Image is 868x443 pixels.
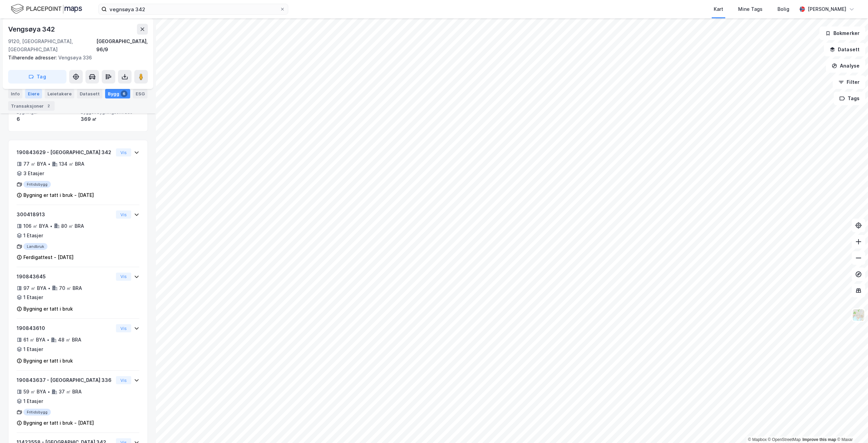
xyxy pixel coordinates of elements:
button: Datasett [824,43,865,56]
div: 48 ㎡ BRA [58,336,81,344]
div: Kontrollprogram for chat [834,410,868,443]
div: Transaksjoner [8,101,55,111]
div: 3 Etasjer [23,169,44,178]
iframe: Chat Widget [834,410,868,443]
div: 1 Etasjer [23,345,43,353]
div: • [47,389,50,394]
div: Bygning er tatt i bruk - [DATE] [23,419,94,427]
div: 190843637 - [GEOGRAPHIC_DATA] 336 [17,376,113,384]
div: 6 [121,90,127,97]
button: Tags [834,92,865,105]
button: Analyse [826,59,865,73]
div: Bygning er tatt i bruk [23,305,73,313]
div: 190843629 - [GEOGRAPHIC_DATA] 342 [17,148,113,156]
div: Bygg [105,89,130,98]
div: Ferdigattest - [DATE] [23,253,74,261]
div: 9120, [GEOGRAPHIC_DATA], [GEOGRAPHIC_DATA] [8,37,96,54]
button: Bokmerker [820,26,865,40]
div: [PERSON_NAME] [808,5,846,13]
a: OpenStreetMap [768,437,801,442]
div: 1 Etasjer [23,397,43,405]
div: Info [8,89,22,98]
a: Mapbox [748,437,767,442]
div: Bygning er tatt i bruk [23,357,73,365]
div: Kart [714,5,723,13]
div: 1 Etasjer [23,232,43,240]
div: [GEOGRAPHIC_DATA], 96/9 [96,37,148,54]
div: 59 ㎡ BYA [23,388,46,396]
div: ESG [133,89,147,98]
div: 2 [45,103,52,109]
button: Filter [833,75,865,89]
div: 300418913 [17,210,113,219]
button: Vis [116,324,131,332]
div: 6 [17,115,75,123]
div: 190843610 [17,324,113,332]
div: Leietakere [45,89,74,98]
a: Improve this map [803,437,836,442]
button: Vis [116,210,131,219]
div: 80 ㎡ BRA [61,222,84,230]
button: Tag [8,70,66,84]
div: 1 Etasjer [23,293,43,301]
div: 61 ㎡ BYA [23,336,45,344]
div: 77 ㎡ BYA [23,160,46,168]
div: Eiere [25,89,42,98]
div: 369 ㎡ [81,115,139,123]
img: Z [852,309,865,321]
button: Vis [116,376,131,384]
div: • [50,223,53,229]
div: 97 ㎡ BYA [23,284,46,292]
div: 134 ㎡ BRA [59,160,84,168]
div: Bolig [777,5,789,13]
div: Vengsøya 342 [8,24,56,35]
button: Vis [116,148,131,156]
div: Bygning er tatt i bruk - [DATE] [23,191,94,199]
input: Søk på adresse, matrikkel, gårdeiere, leietakere eller personer [107,4,280,14]
div: Datasett [77,89,102,98]
div: Vengsøya 336 [8,54,142,62]
img: logo.f888ab2527a4732fd821a326f86c7f29.svg [11,3,82,15]
div: 190843645 [17,273,113,281]
div: Mine Tags [738,5,763,13]
div: 70 ㎡ BRA [59,284,82,292]
div: • [48,161,51,167]
span: Tilhørende adresser: [8,55,58,60]
div: • [47,337,50,343]
div: 37 ㎡ BRA [59,388,82,396]
div: • [48,285,51,291]
div: 106 ㎡ BYA [23,222,48,230]
button: Vis [116,273,131,281]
